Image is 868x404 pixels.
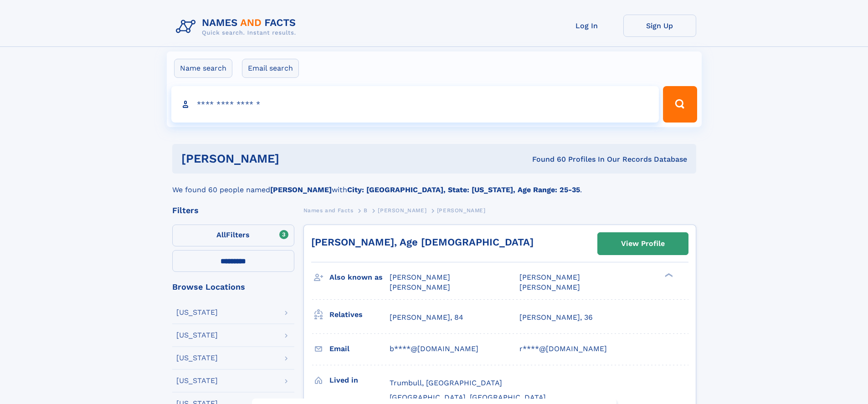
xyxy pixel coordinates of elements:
[347,185,580,194] b: City: [GEOGRAPHIC_DATA], State: [US_STATE], Age Range: 25-35
[172,283,294,291] div: Browse Locations
[378,205,426,216] a: [PERSON_NAME]
[519,283,580,291] span: [PERSON_NAME]
[663,86,697,123] button: Search Button
[181,153,406,164] h1: [PERSON_NAME]
[176,377,218,384] div: [US_STATE]
[329,341,390,357] h3: Email
[621,233,665,254] div: View Profile
[329,270,390,285] h3: Also known as
[329,307,390,322] h3: Relatives
[329,373,390,388] h3: Lived in
[171,86,659,123] input: search input
[663,272,673,278] div: ❯
[437,207,486,214] span: [PERSON_NAME]
[172,174,696,195] div: We found 60 people named with .
[390,273,450,281] span: [PERSON_NAME]
[242,59,299,78] label: Email search
[390,393,546,402] span: [GEOGRAPHIC_DATA], [GEOGRAPHIC_DATA]
[303,205,354,216] a: Names and Facts
[311,236,534,248] a: [PERSON_NAME], Age [DEMOGRAPHIC_DATA]
[270,185,332,194] b: [PERSON_NAME]
[623,15,696,37] a: Sign Up
[176,332,218,339] div: [US_STATE]
[550,15,623,37] a: Log In
[519,312,593,322] a: [PERSON_NAME], 36
[172,15,303,39] img: Logo Names and Facts
[174,59,232,78] label: Name search
[176,354,218,362] div: [US_STATE]
[172,206,294,215] div: Filters
[390,283,450,291] span: [PERSON_NAME]
[390,378,502,387] span: Trumbull, [GEOGRAPHIC_DATA]
[406,154,687,164] div: Found 60 Profiles In Our Records Database
[378,207,426,214] span: [PERSON_NAME]
[390,312,463,322] a: [PERSON_NAME], 84
[176,309,218,316] div: [US_STATE]
[519,273,580,281] span: [PERSON_NAME]
[364,207,368,214] span: B
[364,205,368,216] a: B
[598,233,688,255] a: View Profile
[172,225,294,246] label: Filters
[216,230,226,239] span: All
